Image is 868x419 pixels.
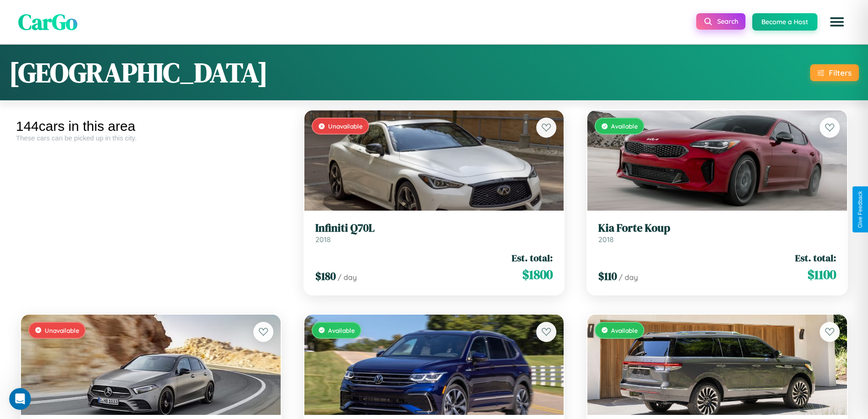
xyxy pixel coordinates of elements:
span: Available [611,122,638,130]
span: / day [338,273,357,282]
span: Available [611,326,638,334]
div: 144 cars in this area [16,119,286,134]
a: Infiniti Q70L2018 [315,222,553,244]
span: Search [717,17,738,26]
button: Search [696,13,745,30]
div: Filters [829,68,852,78]
iframe: Intercom live chat [9,388,31,410]
button: Open menu [824,9,850,35]
span: Unavailable [45,326,79,334]
h1: [GEOGRAPHIC_DATA] [9,54,268,91]
span: $ 1800 [522,265,553,284]
span: / day [619,273,638,282]
a: Kia Forte Koup2018 [598,222,836,244]
span: $ 1100 [807,265,836,284]
span: Est. total: [512,251,553,264]
h3: Kia Forte Koup [598,222,836,235]
span: Unavailable [328,122,363,130]
div: Give Feedback [857,191,863,228]
span: Available [328,326,355,334]
button: Filters [810,64,859,81]
div: These cars can be picked up in this city. [16,134,286,142]
h3: Infiniti Q70L [315,222,553,235]
span: $ 110 [598,269,617,284]
span: 2018 [598,235,614,244]
span: Est. total: [795,251,836,264]
span: CarGo [18,7,77,37]
span: $ 180 [315,269,336,284]
span: 2018 [315,235,331,244]
button: Become a Host [752,13,817,31]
